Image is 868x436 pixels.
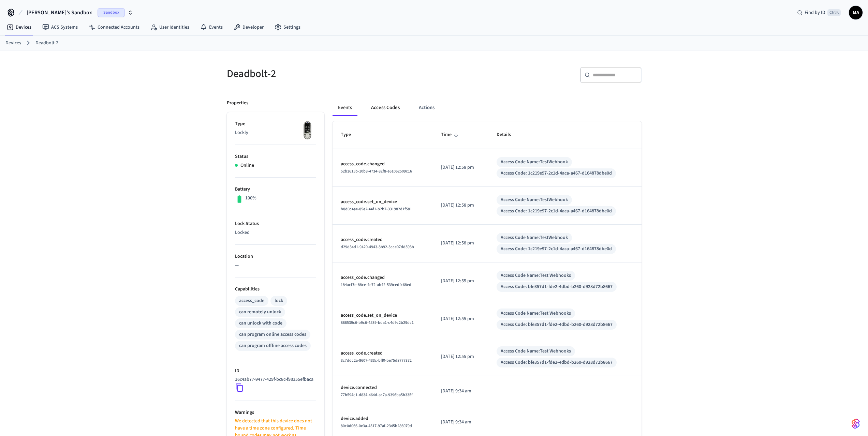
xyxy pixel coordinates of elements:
[501,283,613,290] div: Access Code: bfe357d1-fde2-4dbd-b260-d928d72b8667
[441,419,480,426] p: [DATE] 9:34 am
[269,21,306,33] a: Settings
[341,358,412,363] span: 3c7ddc2a-9607-433c-bff0-be75d8777372
[235,186,316,193] p: Battery
[35,40,58,47] a: Deadbolt-2
[1,21,37,33] a: Devices
[501,321,613,328] div: Access Code: bfe357d1-fde2-4dbd-b260-d928d72b8667
[235,409,316,416] p: Warnings
[235,129,316,136] p: Lockly
[341,198,425,206] p: access_code.set_on_device
[341,274,425,281] p: access_code.changed
[275,297,283,304] div: lock
[245,195,256,202] p: 100%
[239,342,307,349] div: can program offline access codes
[441,315,480,322] p: [DATE] 12:55 pm
[792,6,846,19] div: Find by IDCtrl K
[341,415,425,422] p: device.added
[235,262,316,269] p: —
[98,8,125,17] span: Sandbox
[341,168,412,174] span: 52b3615b-10b8-4734-82f8-e61062509c16
[235,286,316,293] p: Capabilities
[27,9,92,17] span: [PERSON_NAME]'s Sandbox
[413,100,440,116] button: Actions
[37,21,83,33] a: ACS Systems
[341,161,425,168] p: access_code.changed
[235,220,316,227] p: Lock Status
[441,130,460,140] span: Time
[441,164,480,171] p: [DATE] 12:58 pm
[341,244,414,250] span: d29d34d1-9420-4943-8b92-3cce07dd593b
[501,272,571,279] div: Access Code Name: Test Webhooks
[341,312,425,319] p: access_code.set_on_device
[341,282,411,288] span: 184acf7e-88ce-4e72-ab42-539cedfc68ed
[239,309,281,316] div: can remotely unlock
[501,245,612,253] div: Access Code: 1c219e97-2c1d-4aca-a467-d164878dbe0d
[240,162,254,169] p: Online
[501,234,568,241] div: Access Code Name: TestWebhook
[501,159,568,166] div: Access Code Name: TestWebhook
[235,376,313,383] p: 16c4ab77-9477-429f-bc8c-f98355efbaca
[5,40,21,47] a: Devices
[235,229,316,236] p: Locked
[195,21,228,33] a: Events
[501,170,612,177] div: Access Code: 1c219e97-2c1d-4aca-a467-d164878dbe0d
[501,208,612,215] div: Access Code: 1c219e97-2c1d-4aca-a467-d164878dbe0d
[501,359,613,366] div: Access Code: bfe357d1-fde2-4dbd-b260-d928d72b8667
[497,130,520,140] span: Details
[227,67,430,81] h5: Deadbolt-2
[852,418,860,429] img: SeamLogoGradient.69752ec5.svg
[235,120,316,127] p: Type
[341,392,413,398] span: 77b594c1-d834-464d-ac7a-9396ba5b335f
[83,21,145,33] a: Connected Accounts
[441,240,480,247] p: [DATE] 12:58 pm
[333,100,642,116] div: ant example
[441,353,480,360] p: [DATE] 12:55 pm
[341,350,425,357] p: access_code.created
[441,202,480,209] p: [DATE] 12:58 pm
[299,120,316,141] img: Lockly Vision Lock, Front
[805,9,825,16] span: Find by ID
[235,367,316,375] p: ID
[333,100,357,116] button: Events
[441,277,480,285] p: [DATE] 12:55 pm
[239,331,306,338] div: can program online access codes
[827,9,841,16] span: Ctrl K
[341,320,414,326] span: 888539c6-b9c6-4539-bda1-c4d9c2b29dc1
[501,196,568,204] div: Access Code Name: TestWebhook
[341,236,425,243] p: access_code.created
[366,100,405,116] button: Access Codes
[501,310,571,317] div: Access Code Name: Test Webhooks
[239,320,282,327] div: can unlock with code
[441,388,480,395] p: [DATE] 9:34 am
[501,348,571,355] div: Access Code Name: Test Webhooks
[341,423,412,429] span: 80c0d066-0e3a-4517-97af-2345b286079d
[235,253,316,260] p: Location
[235,153,316,160] p: Status
[341,384,425,391] p: device.connected
[341,130,360,140] span: Type
[850,6,862,19] span: MA
[849,6,863,19] button: MA
[228,21,269,33] a: Developer
[239,297,264,304] div: access_code
[341,206,412,212] span: b8d0c4ae-85e2-44f1-b2b7-331982d1f581
[145,21,195,33] a: User Identities
[227,100,248,107] p: Properties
